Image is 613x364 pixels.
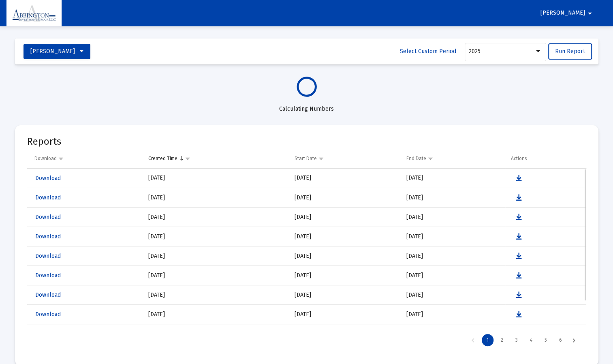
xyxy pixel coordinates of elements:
[401,208,505,227] td: [DATE]
[148,291,283,299] div: [DATE]
[401,324,505,344] td: [DATE]
[34,155,57,162] div: Download
[148,310,283,319] div: [DATE]
[185,155,191,161] span: Show filter options for column 'Created Time'
[540,10,585,17] span: [PERSON_NAME]
[401,227,505,246] td: [DATE]
[496,334,508,346] div: Page 2
[35,214,61,221] span: Download
[401,188,505,208] td: [DATE]
[289,188,400,208] td: [DATE]
[525,334,537,346] div: Page 4
[401,285,505,305] td: [DATE]
[27,149,143,168] td: Column Download
[35,272,61,279] span: Download
[289,285,400,305] td: [DATE]
[27,329,586,351] div: Page Navigation
[35,194,61,201] span: Download
[148,252,283,260] div: [DATE]
[406,155,426,162] div: End Date
[35,175,61,182] span: Download
[148,272,283,280] div: [DATE]
[15,97,598,113] div: Calculating Numbers
[555,48,585,55] span: Run Report
[567,334,581,346] div: Next Page
[482,334,493,346] div: Page 1
[401,246,505,266] td: [DATE]
[548,43,592,60] button: Run Report
[295,155,317,162] div: Start Date
[401,169,505,188] td: [DATE]
[401,305,505,324] td: [DATE]
[510,334,523,346] div: Page 3
[35,311,61,318] span: Download
[289,227,400,246] td: [DATE]
[466,334,480,346] div: Previous Page
[585,5,595,21] mat-icon: arrow_drop_down
[35,233,61,240] span: Download
[554,334,567,346] div: Page 6
[13,5,56,21] img: Dashboard
[505,149,586,168] td: Column Actions
[148,194,283,202] div: [DATE]
[289,246,400,266] td: [DATE]
[289,266,400,285] td: [DATE]
[289,208,400,227] td: [DATE]
[401,149,505,168] td: Column End Date
[540,334,552,346] div: Page 5
[531,5,604,21] button: [PERSON_NAME]
[148,155,177,162] div: Created Time
[27,149,586,351] div: Data grid
[511,155,527,162] div: Actions
[469,48,481,55] span: 2025
[30,48,75,55] span: [PERSON_NAME]
[400,48,456,55] span: Select Custom Period
[35,291,61,298] span: Download
[401,266,505,285] td: [DATE]
[35,253,61,259] span: Download
[289,305,400,324] td: [DATE]
[58,155,64,161] span: Show filter options for column 'Download'
[148,233,283,241] div: [DATE]
[23,44,90,59] button: [PERSON_NAME]
[289,169,400,188] td: [DATE]
[27,137,61,146] mat-card-title: Reports
[148,213,283,221] div: [DATE]
[289,324,400,344] td: [DATE]
[148,174,283,182] div: [DATE]
[318,155,324,161] span: Show filter options for column 'Start Date'
[289,149,400,168] td: Column Start Date
[143,149,289,168] td: Column Created Time
[427,155,434,161] span: Show filter options for column 'End Date'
